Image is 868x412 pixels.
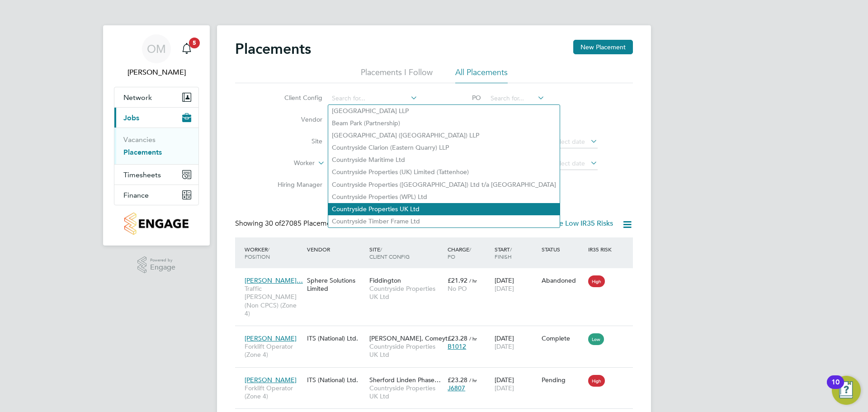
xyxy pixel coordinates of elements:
button: Network [114,87,198,107]
label: Site [270,137,322,145]
li: Countryside Clarion (Eastern Quarry) LLP [328,142,560,154]
div: Charge [445,241,492,265]
span: Traffic [PERSON_NAME] (Non CPCS) (Zone 4) [245,284,302,317]
span: B1012 [448,342,466,350]
img: countryside-properties-logo-retina.png [124,213,188,235]
li: [GEOGRAPHIC_DATA] LLP [328,105,560,117]
span: [DATE] [495,284,514,293]
label: Vendor [270,115,322,123]
div: ITS (National) Ltd. [305,330,367,347]
div: Jobs [114,128,198,164]
label: Hide Low IR35 Risks [537,219,613,228]
span: [PERSON_NAME] [245,376,297,384]
label: Hiring Manager [270,180,322,189]
li: Countryside Maritime Ltd [328,154,560,166]
button: Jobs [114,108,198,128]
div: Site [367,241,445,265]
div: Vendor [305,241,367,257]
span: £23.28 [448,334,467,342]
div: Start [492,241,539,265]
span: [PERSON_NAME]… [245,276,303,284]
a: Placements [123,148,162,156]
span: Forklift Operator (Zone 4) [245,384,302,400]
span: Sherford Linden Phase… [369,376,441,384]
span: Finance [123,191,149,199]
input: Search for... [329,92,418,105]
li: All Placements [455,67,508,83]
a: OM[PERSON_NAME] [114,34,199,78]
a: 5 [178,34,196,63]
span: Countryside Properties UK Ltd [369,284,443,301]
nav: Main navigation [103,25,210,246]
li: Countryside Properties ([GEOGRAPHIC_DATA]) Ltd t/a [GEOGRAPHIC_DATA] [328,179,560,191]
span: / hr [469,377,477,384]
span: Jobs [123,114,139,122]
li: Countryside Properties (WPL) Ltd [328,191,560,203]
div: Complete [542,334,584,342]
button: Finance [114,185,198,205]
span: High [588,275,605,287]
h2: Placements [235,40,311,58]
div: Worker [242,241,305,265]
li: [GEOGRAPHIC_DATA] ([GEOGRAPHIC_DATA]) LLP [328,129,560,142]
span: £21.92 [448,276,467,284]
span: Select date [552,137,585,146]
span: Select date [552,159,585,167]
span: [DATE] [495,342,514,350]
a: Go to home page [114,213,199,235]
div: Sphere Solutions Limited [305,272,367,297]
span: Ollie Morrissey [114,67,199,78]
span: Engage [150,264,175,271]
button: Timesheets [114,165,198,185]
span: 30 of [265,219,281,228]
span: / Position [245,246,270,260]
span: J6807 [448,384,465,392]
div: [DATE] [492,272,539,297]
span: OM [147,43,166,55]
div: Pending [542,376,584,384]
button: Open Resource Center, 10 new notifications [832,376,861,405]
span: Fiddington [369,276,401,284]
span: [PERSON_NAME] [245,334,297,342]
span: [DATE] [495,384,514,392]
input: Search for... [487,92,545,105]
div: IR35 Risk [586,241,617,257]
a: [PERSON_NAME]…Traffic [PERSON_NAME] (Non CPCS) (Zone 4)Sphere Solutions LimitedFiddingtonCountrys... [242,271,633,279]
span: Countryside Properties UK Ltd [369,384,443,400]
a: Vacancies [123,135,156,144]
span: / hr [469,335,477,342]
span: Countryside Properties UK Ltd [369,342,443,359]
span: Network [123,93,152,102]
div: 10 [831,382,840,394]
label: Worker [263,159,315,168]
span: High [588,375,605,387]
span: [PERSON_NAME], Comeyt… [369,334,454,342]
span: 27085 Placements [265,219,340,228]
div: Status [539,241,586,257]
div: [DATE] [492,330,539,355]
label: PO [440,94,481,102]
span: £23.28 [448,376,467,384]
li: Beam Park (Partnership) [328,117,560,129]
span: / PO [448,246,471,260]
div: ITS (National) Ltd. [305,371,367,388]
label: Client Config [270,94,322,102]
a: [PERSON_NAME]Forklift Operator (Zone 4)ITS (National) Ltd.[PERSON_NAME], Comeyt…Countryside Prope... [242,329,633,337]
span: Forklift Operator (Zone 4) [245,342,302,359]
li: Countryside Timber Frame Ltd [328,215,560,227]
span: / hr [469,277,477,284]
a: Powered byEngage [137,256,176,274]
span: / Client Config [369,246,410,260]
span: / Finish [495,246,512,260]
li: Countryside Properties (UK) Limited (Tattenhoe) [328,166,560,178]
div: Abandoned [542,276,584,284]
li: Placements I Follow [361,67,433,83]
button: New Placement [573,40,633,54]
span: No PO [448,284,467,293]
span: Powered by [150,256,175,264]
span: Low [588,333,604,345]
a: [PERSON_NAME]Forklift Operator (Zone 4)ITS (National) Ltd.Sherford Linden Phase…Countryside Prope... [242,371,633,379]
span: Timesheets [123,170,161,179]
span: 5 [189,38,200,48]
div: Showing [235,219,342,228]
